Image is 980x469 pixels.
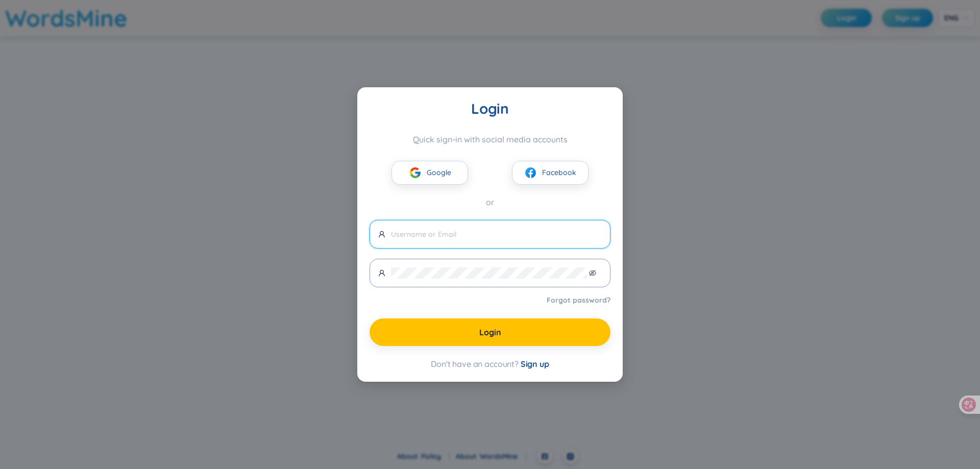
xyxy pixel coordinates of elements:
[542,167,576,178] span: Facebook
[370,134,610,144] div: Quick sign-in with social media accounts
[378,269,385,277] span: user
[370,358,610,369] div: Don't have an account?
[427,167,451,178] span: Google
[370,318,610,346] button: Login
[479,327,501,338] span: Login
[524,166,537,179] img: facebook
[370,196,610,209] div: or
[547,295,610,305] a: Forgot password?
[512,161,589,185] button: facebookFacebook
[589,269,596,277] span: eye-invisible
[378,231,385,238] span: user
[521,359,549,369] span: Sign up
[409,166,422,179] img: google
[370,100,610,118] div: Login
[391,229,602,240] input: Username or Email
[391,161,468,185] button: googleGoogle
